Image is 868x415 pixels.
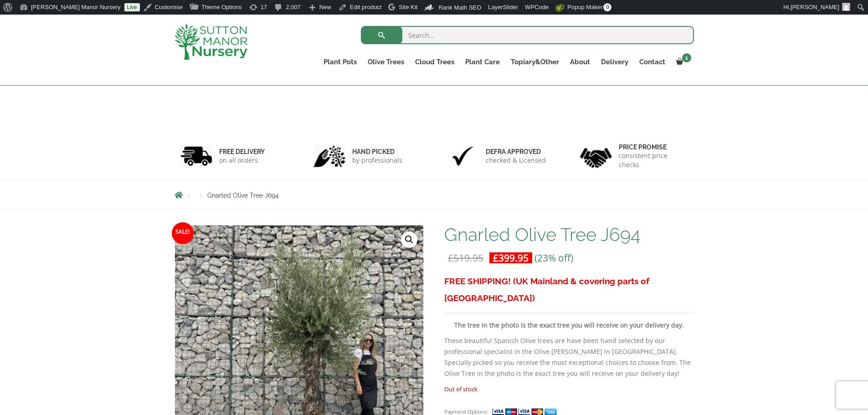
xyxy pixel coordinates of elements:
a: Cloud Trees [410,56,460,68]
h6: Defra approved [486,148,546,156]
span: [PERSON_NAME] [791,4,839,10]
small: Payment Options: [444,408,488,415]
input: Search... [361,26,694,44]
a: Topiary&Other [505,56,565,68]
p: checked & Licensed [486,156,546,165]
img: 4.jpg [580,142,612,170]
span: (23% off) [534,251,573,264]
bdi: 519.95 [448,251,483,264]
span: 0 [603,3,611,11]
span: Sale! [172,222,194,244]
img: logo [175,24,247,60]
a: Contact [634,56,671,68]
span: Site Kit [399,4,417,10]
strong: The tree in the photo is the exact tree you will receive on your delivery day. [454,321,684,329]
h6: FREE DELIVERY [219,148,265,156]
span: £ [448,251,453,264]
nav: Breadcrumbs [175,191,694,199]
p: consistent price checks [619,151,688,169]
img: 1.jpg [180,144,212,168]
span: £ [493,251,498,264]
a: Plant Pots [318,56,362,68]
p: These beautiful Spanish Olive trees are have been hand selected by our professional specialist in... [444,335,693,379]
h6: hand picked [352,148,402,156]
a: Olive Trees [362,56,410,68]
a: 1 [671,56,694,68]
p: on all orders [219,156,265,165]
a: Live [124,3,140,11]
bdi: 399.95 [493,251,529,264]
img: 2.jpg [313,144,345,168]
p: Out of stock [444,384,693,395]
a: About [565,56,596,68]
a: Plant Care [460,56,505,68]
p: by professionals [352,156,402,165]
h6: Price promise [619,143,688,151]
span: 1 [682,53,691,62]
img: 3.jpg [447,144,479,168]
span: Gnarled Olive Tree J694 [207,192,279,199]
a: Delivery [596,56,634,68]
h1: Gnarled Olive Tree J694 [444,225,693,244]
a: View full-screen image gallery [401,231,417,248]
h3: FREE SHIPPING! (UK Mainland & covering parts of [GEOGRAPHIC_DATA]) [444,273,693,307]
span: Rank Math SEO [438,4,481,11]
